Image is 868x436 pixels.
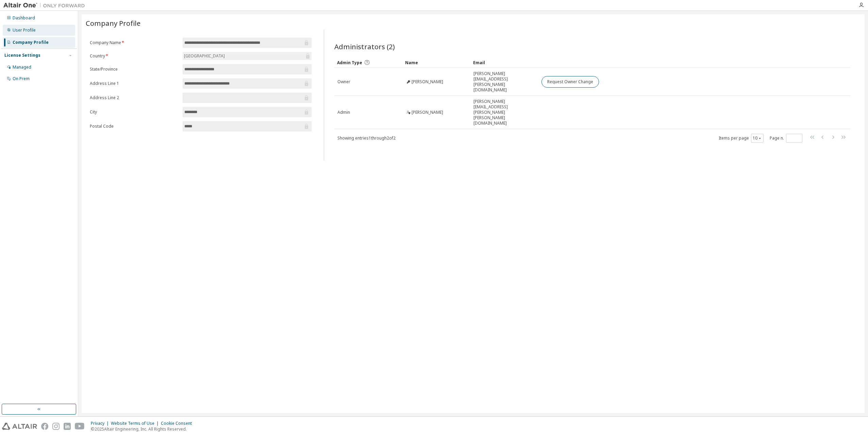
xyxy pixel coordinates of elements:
label: Address Line 2 [90,95,179,101]
div: Website Terms of Use [111,421,161,426]
label: Address Line 1 [90,81,179,86]
div: [GEOGRAPHIC_DATA] [183,52,312,60]
label: State/Province [90,67,179,72]
label: Postal Code [90,124,179,129]
label: City [90,109,179,115]
p: © 2025 Altair Engineering, Inc. All Rights Reserved. [91,426,196,432]
img: youtube.svg [75,423,85,430]
div: User Profile [13,28,36,33]
img: facebook.svg [41,423,48,430]
div: Company Profile [13,40,49,45]
button: Request Owner Change [541,76,599,88]
span: Items per page [719,134,764,143]
img: linkedin.svg [64,423,71,430]
label: Company Name [90,40,179,46]
img: Altair One [3,2,88,9]
span: [PERSON_NAME] [412,79,443,85]
img: altair_logo.svg [2,423,37,430]
span: Admin Type [337,60,362,66]
span: Owner [337,79,350,85]
div: Managed [13,65,31,70]
button: 10 [753,135,762,141]
div: On Prem [13,76,30,81]
span: [PERSON_NAME][EMAIL_ADDRESS][PERSON_NAME][PERSON_NAME][DOMAIN_NAME] [473,99,535,126]
span: Administrators (2) [334,42,395,51]
div: [GEOGRAPHIC_DATA] [183,52,226,60]
div: Privacy [91,421,111,426]
div: Cookie Consent [161,421,196,426]
div: Name [405,57,468,68]
span: Company Profile [86,18,140,28]
span: Showing entries 1 through 2 of 2 [337,135,396,141]
span: [PERSON_NAME] [412,110,443,115]
div: Email [473,57,536,68]
div: Dashboard [13,15,35,21]
img: instagram.svg [52,423,60,430]
span: Admin [337,110,350,115]
span: [PERSON_NAME][EMAIL_ADDRESS][PERSON_NAME][DOMAIN_NAME] [473,71,535,93]
label: Country [90,53,179,59]
div: License Settings [4,53,40,58]
span: Page n. [770,134,802,143]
